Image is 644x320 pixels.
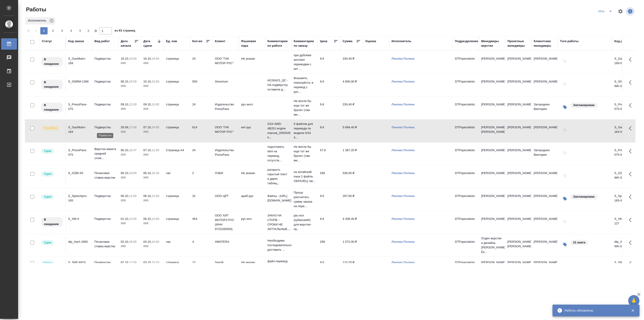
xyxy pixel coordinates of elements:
button: 2 [49,27,57,34]
p: 16:00 [129,240,137,243]
td: 9.6 [318,100,340,116]
span: из 63 страниц [115,28,135,34]
p: 10:00 [129,171,137,175]
td: S_GNRM-1368-WK-002 [612,77,638,93]
td: [PERSON_NAME] [531,192,558,207]
td: DTPspecialists [453,192,479,207]
p: GS4 4WD-4B20J engine manual_2050526 h... [267,122,289,140]
div: Менеджер проверил работу исполнителя, передает ее на следующий этап [41,260,63,266]
a: Линова Полина [392,126,415,129]
td: 297,60 ₽ [340,192,363,207]
p: 08.10, [121,80,129,83]
div: Проектные менеджеры [507,39,529,48]
div: Тэги работы [560,39,579,44]
p: 06.10, [143,171,152,175]
p: 2025 [121,84,139,88]
td: [PERSON_NAME] [505,123,531,139]
div: S_GNRM-1368 [68,79,90,84]
td: 4 [190,237,213,253]
button: Изменить тэги [560,102,570,112]
td: 500 [190,77,213,93]
td: кит-рус [239,123,265,139]
div: Исполнитель назначен, приступать к работе пока рано [41,79,63,90]
td: 24 [190,146,213,162]
td: 230,40 ₽ [340,54,363,70]
p: Подверстка [94,217,116,221]
div: Статус [42,39,52,44]
p: 09.10, [143,103,152,106]
p: Подверстка [94,79,116,84]
p: 2025 [121,61,139,65]
p: 09.10, [121,103,129,106]
button: Здесь прячутся важные кнопки [626,100,637,111]
p: Издательство PressPass [215,148,237,157]
td: страница [164,123,190,139]
button: Добавить тэги [560,148,570,158]
a: Линова Полина [392,240,415,243]
div: split button [597,8,615,15]
button: 3 [58,27,66,34]
div: Работы обновлены [565,308,624,313]
td: 2 [190,169,213,184]
div: Сумма [343,39,352,44]
div: S_PressPass-575 [68,148,90,157]
p: 15:20 [152,261,159,264]
p: Возьмите, пожалуйста, в перевод с рус... [294,76,315,94]
p: Подверстка [94,102,116,107]
td: DTPspecialists [453,237,479,253]
p: 17:00 [129,261,137,264]
span: Посмотреть информацию [626,7,635,16]
td: 536,00 ₽ [340,169,363,184]
p: В ожидании [44,80,60,89]
td: S_PressPass-575-WK-002 [612,146,638,162]
td: DTPspecialists [453,258,479,274]
p: 2025 [121,130,139,134]
p: Запланирован [573,194,595,199]
td: S_Speechpro-165-WK-010 [612,192,638,207]
button: 5 [77,27,84,34]
td: час [164,237,190,253]
div: Запланирован [570,102,598,108]
p: [PERSON_NAME], [PERSON_NAME] [481,125,503,134]
td: араб-рус [239,192,265,207]
p: 07.10, [143,148,152,152]
td: [PERSON_NAME] [505,54,531,70]
td: DTPspecialists [453,146,479,162]
td: рус-исп [239,214,265,230]
p: 2025 [143,221,161,226]
p: 06.10, [143,217,152,221]
div: Дата начала [121,39,134,48]
td: 9.6 [318,214,340,230]
p: 06.10, [121,148,129,152]
td: рус-англ [239,100,265,116]
p: 10:00 [129,57,137,60]
div: Комментарии по работе [267,39,289,48]
span: Работы [25,6,46,13]
td: 614 [190,123,213,139]
a: Линова Полина [392,217,415,221]
p: Подверстка [94,260,116,265]
p: ООО "ГАК МОТОР РУС" [215,125,237,134]
div: Дата сдачи [143,39,157,48]
div: Клиентские менеджеры [534,39,555,48]
p: 21 книга [573,240,585,245]
p: [PERSON_NAME] [481,102,503,107]
p: [PERSON_NAME] [481,217,503,221]
p: Подверстка [94,194,116,198]
p: 2025 [143,61,161,65]
td: [PERSON_NAME] [531,77,558,93]
p: Необходимо последовательно доставать ... [267,238,289,252]
p: 12:00 [152,217,159,221]
p: Сдан [44,194,51,199]
button: Закрыть [628,308,637,313]
td: [PERSON_NAME] [505,214,531,230]
div: Языковая пара [241,39,263,48]
td: 24 [190,54,213,70]
p: 16:47 [129,148,137,152]
button: 🙏 [628,295,639,306]
p: 2025 [143,175,161,180]
div: 21 книга [570,240,589,246]
p: 2025 [121,221,139,226]
td: Загородних Виктория [531,100,558,116]
p: 12:00 [129,217,137,221]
